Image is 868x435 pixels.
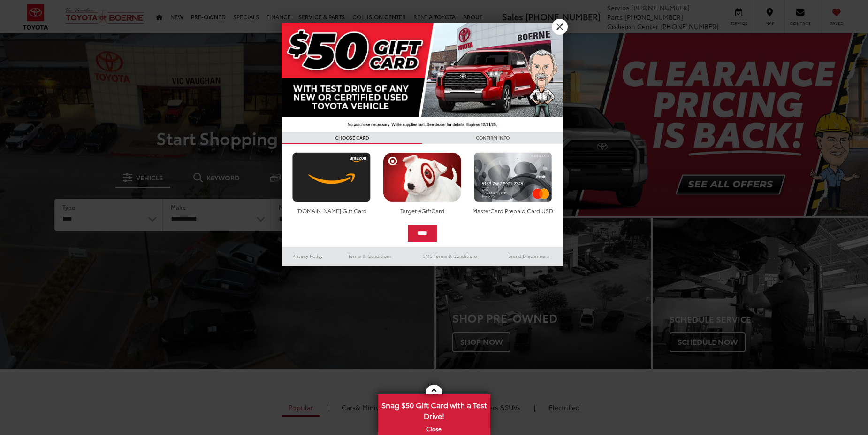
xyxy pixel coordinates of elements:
[406,250,495,262] a: SMS Terms & Conditions
[381,207,464,215] div: Target eGiftCard
[334,250,406,262] a: Terms & Conditions
[282,23,563,132] img: 42635_top_851395.jpg
[290,207,373,215] div: [DOMAIN_NAME] Gift Card
[472,152,555,202] img: mastercard.png
[282,250,334,262] a: Privacy Policy
[282,132,422,144] h3: CHOOSE CARD
[381,152,464,202] img: targetcard.png
[379,395,489,424] span: Snag $50 Gift Card with a Test Drive!
[422,132,563,144] h3: CONFIRM INFO
[495,250,563,262] a: Brand Disclaimers
[472,207,555,215] div: MasterCard Prepaid Card USD
[290,152,373,202] img: amazoncard.png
